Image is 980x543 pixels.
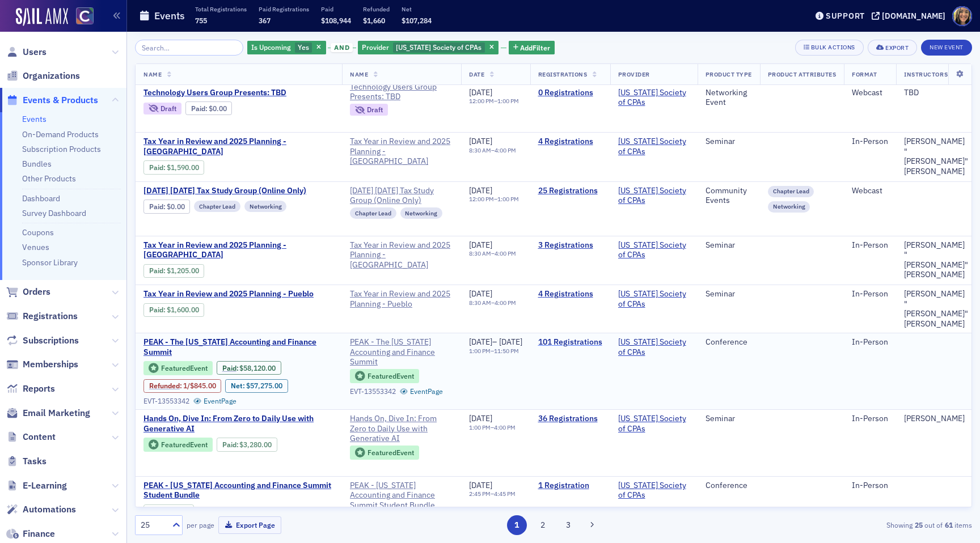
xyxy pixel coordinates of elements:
[469,347,491,355] time: 1:00 PM
[362,43,389,52] span: Provider
[618,70,650,78] span: Provider
[143,103,181,114] div: Draft
[350,369,419,383] div: Featured Event
[246,381,282,390] span: $57,275.00
[143,264,204,278] div: Paid: 3 - $120500
[469,70,484,78] span: Date
[22,129,99,139] a: On-Demand Products
[22,208,86,218] a: Survey Dashboard
[701,520,972,530] div: Showing out of items
[22,193,60,203] a: Dashboard
[852,137,888,147] div: In-Person
[706,481,752,491] div: Conference
[217,438,277,451] div: Paid: 54 - $328000
[507,515,527,535] button: 1
[350,240,453,270] span: Tax Year in Review and 2025 Planning - Durango
[16,8,68,26] a: SailAMX
[350,414,453,444] a: Hands On, Dive In: From Zero to Daily Use with Generative AI
[143,337,334,357] span: PEAK - The Colorado Accounting and Finance Summit
[328,43,356,52] button: and
[6,480,67,492] a: E-Learning
[22,242,49,252] a: Venues
[143,289,334,299] a: Tax Year in Review and 2025 Planning - Pueblo
[167,266,199,275] span: $1,205.00
[222,364,236,372] a: Paid
[23,334,79,347] span: Subscriptions
[23,503,76,516] span: Automations
[23,383,55,395] span: Reports
[23,46,47,58] span: Users
[350,289,453,309] span: Tax Year in Review and 2025 Planning - Pueblo
[618,414,690,434] a: [US_STATE] Society of CPAs
[538,337,602,347] a: 101 Registrations
[400,387,443,396] a: EventPage
[469,97,494,105] time: 12:00 PM
[350,387,396,396] div: EVT-13553342
[469,185,492,196] span: [DATE]
[363,5,390,13] p: Refunded
[618,414,690,434] span: Colorado Society of CPAs
[217,361,281,375] div: Paid: 149 - $5812000
[6,528,55,540] a: Finance
[852,414,888,424] div: In-Person
[852,481,888,491] div: In-Person
[225,379,288,393] div: Net: $5727500
[143,337,334,357] a: PEAK - The [US_STATE] Accounting and Finance Summit
[222,364,240,372] span: :
[469,480,492,490] span: [DATE]
[239,440,272,449] span: $3,280.00
[469,136,492,146] span: [DATE]
[161,442,208,448] div: Featured Event
[22,227,54,237] a: Coupons
[193,397,236,405] a: EventPage
[350,481,453,511] span: PEAK - Colorado Accounting and Finance Summit Student Bundle
[904,137,968,176] a: [PERSON_NAME] "[PERSON_NAME]" [PERSON_NAME]
[149,202,163,211] a: Paid
[6,334,79,347] a: Subscriptions
[469,490,491,498] time: 2:45 PM
[538,186,602,196] a: 25 Registrations
[904,70,948,78] span: Instructors
[350,137,453,167] span: Tax Year in Review and 2025 Planning - Glenwood Springs
[167,306,199,314] span: $1,600.00
[852,186,888,196] div: Webcast
[23,70,80,82] span: Organizations
[6,310,78,323] a: Registrations
[251,43,291,52] span: Is Upcoming
[22,159,52,169] a: Bundles
[618,337,690,357] span: Colorado Society of CPAs
[706,88,752,108] div: Networking Event
[469,337,492,347] span: [DATE]
[469,147,516,154] div: –
[706,337,752,347] div: Conference
[618,137,690,156] a: [US_STATE] Society of CPAs
[904,88,919,98] a: TBD
[23,407,90,419] span: Email Marketing
[143,240,334,260] span: Tax Year in Review and 2025 Planning - Durango
[6,503,76,516] a: Automations
[231,381,246,390] span: Net :
[618,186,690,206] span: Colorado Society of CPAs
[194,201,240,212] div: Chapter Lead
[143,481,334,500] span: PEAK - Colorado Accounting and Finance Summit Student Bundle
[350,207,396,219] div: Chapter Lead
[143,186,334,196] span: November 2025 Wednesday Tax Study Group (Online Only)
[222,440,240,449] span: :
[469,337,522,347] div: –
[6,431,56,443] a: Content
[618,481,690,500] a: [US_STATE] Society of CPAs
[538,481,602,491] a: 1 Registration
[135,40,243,56] input: Search…
[321,5,351,13] p: Paid
[618,137,690,156] span: Colorado Society of CPAs
[618,289,690,309] span: Colorado Society of CPAs
[469,196,519,203] div: –
[367,373,414,379] div: Featured Event
[143,361,213,375] div: Featured Event
[350,82,453,102] a: Technology Users Group Presents: TBD
[350,337,453,367] span: PEAK - The Colorado Accounting and Finance Summit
